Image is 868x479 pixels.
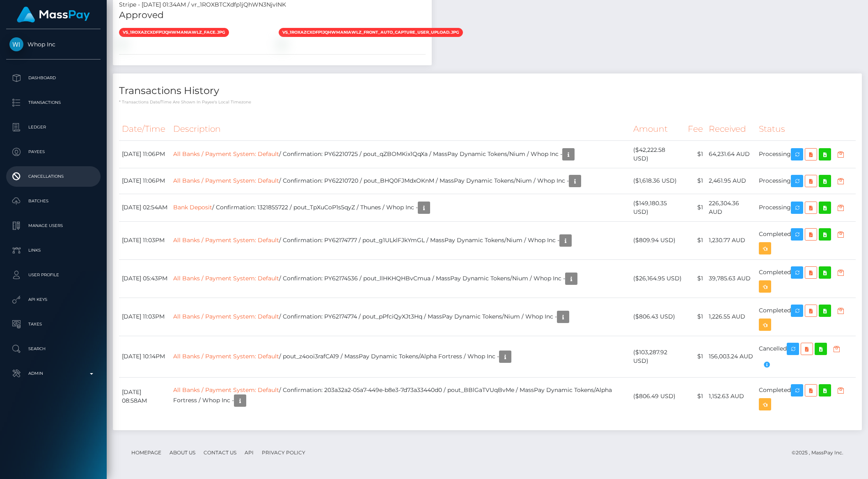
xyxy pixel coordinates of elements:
[630,118,685,140] th: Amount
[9,96,97,109] p: Transactions
[170,140,630,168] td: / Confirmation: PY62210725 / pout_qZBOMKix1QqXa / MassPay Dynamic Tokens/Nium / Whop Inc -
[756,298,856,336] td: Completed
[119,194,170,221] td: [DATE] 02:54AM
[685,336,706,377] td: $1
[630,336,685,377] td: ($103,287.92 USD)
[706,118,756,140] th: Received
[119,41,126,47] img: vr_1ROXBTCXdfp1jQhWN3NjvINKfile_1ROXBJCXdfp1jQhW97scItWQ
[685,194,706,221] td: $1
[173,236,279,243] a: All Banks / Payment System: Default
[241,446,257,459] a: API
[6,117,101,138] a: Ledger
[706,221,756,259] td: 1,230.77 AUD
[706,377,756,415] td: 1,152.63 AUD
[630,298,685,336] td: ($806.43 USD)
[9,37,23,51] img: Whop Inc
[166,446,199,459] a: About Us
[685,377,706,415] td: $1
[685,140,706,168] td: $1
[706,259,756,298] td: 39,785.63 AUD
[170,298,630,336] td: / Confirmation: PY62174774 / pout_pPfciQyXJt3Hq / MassPay Dynamic Tokens/Nium / Whop Inc -
[6,166,101,187] a: Cancellations
[9,121,97,133] p: Ledger
[6,41,101,48] span: Whop Inc
[756,194,856,221] td: Processing
[119,336,170,377] td: [DATE] 10:14PM
[170,259,630,298] td: / Confirmation: PY62174536 / pout_llHKHQHBvCmua / MassPay Dynamic Tokens/Nium / Whop Inc -
[119,9,426,22] h5: Approved
[259,446,309,459] a: Privacy Policy
[6,142,101,162] a: Payees
[200,446,240,459] a: Contact Us
[6,215,101,236] a: Manage Users
[6,289,101,310] a: API Keys
[119,118,170,140] th: Date/Time
[9,244,97,257] p: Links
[119,168,170,194] td: [DATE] 11:06PM
[170,194,630,221] td: / Confirmation: 1321855722 / pout_TpXuCoP1s5qyZ / Thunes / Whop Inc -
[173,352,279,360] a: All Banks / Payment System: Default
[706,140,756,168] td: 64,231.64 AUD
[6,68,101,88] a: Dashboard
[706,168,756,194] td: 2,461.95 AUD
[6,339,101,359] a: Search
[170,221,630,259] td: / Confirmation: PY62174777 / pout_g1ULklFJkYmGL / MassPay Dynamic Tokens/Nium / Whop Inc -
[170,118,630,140] th: Description
[17,7,90,23] img: MassPay Logo
[173,150,279,157] a: All Banks / Payment System: Default
[9,195,97,207] p: Batches
[173,312,279,320] a: All Banks / Payment System: Default
[756,259,856,298] td: Completed
[279,41,285,47] img: vr_1ROXBTCXdfp1jQhWN3NjvINKfile_1ROXAwCXdfp1jQhWzpl9iKNQ
[630,140,685,168] td: ($42,222.58 USD)
[170,168,630,194] td: / Confirmation: PY62210720 / pout_BHQ0FJMdxOKnM / MassPay Dynamic Tokens/Nium / Whop Inc -
[756,221,856,259] td: Completed
[630,259,685,298] td: ($26,164.95 USD)
[706,336,756,377] td: 156,003.24 AUD
[685,221,706,259] td: $1
[170,377,630,415] td: / Confirmation: 203a32a2-05a7-449e-b8e3-7d73a33440d0 / pout_BBlGaTVUqBvMe / MassPay Dynamic Token...
[756,118,856,140] th: Status
[6,92,101,113] a: Transactions
[9,170,97,183] p: Cancellations
[6,363,101,384] a: Admin
[128,446,165,459] a: Homepage
[9,343,97,355] p: Search
[173,176,279,184] a: All Banks / Payment System: Default
[6,191,101,211] a: Batches
[119,259,170,298] td: [DATE] 05:43PM
[685,298,706,336] td: $1
[756,377,856,415] td: Completed
[9,367,97,380] p: Admin
[630,377,685,415] td: ($806.49 USD)
[119,298,170,336] td: [DATE] 11:03PM
[113,0,432,9] div: Stripe - [DATE] 01:34AM / vr_1ROXBTCXdfp1jQhWN3NjvINK
[119,84,856,98] h4: Transactions History
[685,168,706,194] td: $1
[9,72,97,84] p: Dashboard
[279,28,463,37] span: vs_1ROXAZCXdfp1jQhWmaNIawLZ_front_auto_capture_user_upload.jpg
[9,269,97,281] p: User Profile
[9,220,97,232] p: Manage Users
[792,448,850,457] div: © 2025 , MassPay Inc.
[706,298,756,336] td: 1,226.55 AUD
[119,140,170,168] td: [DATE] 11:06PM
[706,194,756,221] td: 226,304.36 AUD
[6,240,101,261] a: Links
[9,146,97,158] p: Payees
[119,99,856,105] p: * Transactions date/time are shown in payee's local timezone
[756,336,856,377] td: Cancelled
[9,293,97,306] p: API Keys
[9,318,97,330] p: Taxes
[685,118,706,140] th: Fee
[6,265,101,285] a: User Profile
[119,28,229,37] span: vs_1ROXAZCXdfp1jQhWmaNIawLZ_face.jpg
[173,386,279,394] a: All Banks / Payment System: Default
[630,221,685,259] td: ($809.94 USD)
[756,168,856,194] td: Processing
[630,194,685,221] td: ($149,180.35 USD)
[685,259,706,298] td: $1
[170,336,630,377] td: / pout_z4ooi3rafCA19 / MassPay Dynamic Tokens/Alpha Fortress / Whop Inc -
[173,274,279,282] a: All Banks / Payment System: Default
[173,203,212,211] a: Bank Deposit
